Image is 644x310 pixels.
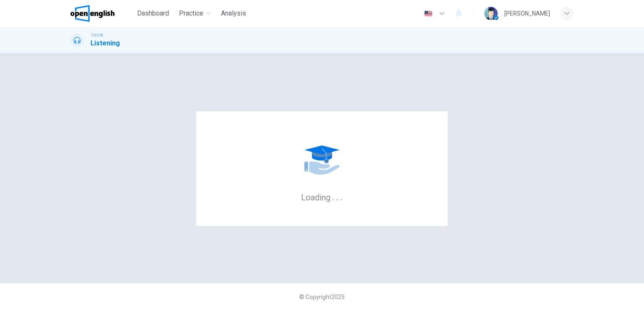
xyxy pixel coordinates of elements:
img: en [423,11,434,17]
button: Analysis [218,6,249,21]
h6: . [336,189,339,203]
img: OpenEnglish logo [70,5,114,22]
div: [PERSON_NAME] [504,8,550,18]
img: Profile picture [484,7,498,20]
h1: Listening [91,38,120,48]
a: OpenEnglish logo [70,5,134,22]
span: TOEIC® [91,32,103,38]
button: Dashboard [134,6,172,21]
h6: . [340,189,343,203]
span: Analysis [221,8,246,18]
h6: . [332,189,335,203]
button: Practice [176,6,214,21]
span: Dashboard [137,8,169,18]
span: Practice [179,8,203,18]
span: © Copyright 2025 [299,294,345,300]
h6: Loading [301,192,343,202]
